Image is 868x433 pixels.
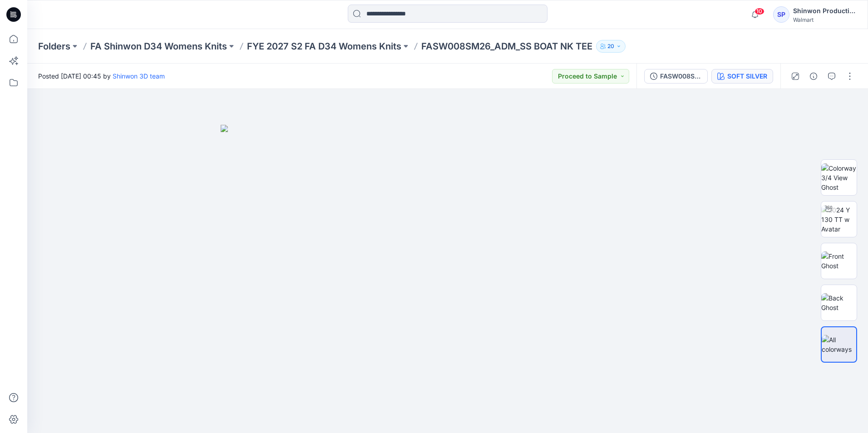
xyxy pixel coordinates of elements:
button: Details [806,69,821,84]
p: 20 [607,41,614,51]
a: Shinwon 3D team [113,72,165,80]
div: Shinwon Production Shinwon Production [793,5,857,16]
img: 2024 Y 130 TT w Avatar [821,205,857,234]
span: 10 [755,8,764,15]
img: Front Ghost [821,251,857,271]
img: Colorway 3/4 View Ghost [821,163,857,192]
button: SOFT SILVER [711,69,773,84]
div: FASW008SM26_ADM_SS BOAT NK TEE [660,71,702,81]
button: 20 [596,40,626,53]
img: All colorways [822,335,856,354]
div: Walmart [793,16,857,23]
p: FASW008SM26_ADM_SS BOAT NK TEE [421,40,592,53]
button: FASW008SM26_ADM_SS BOAT NK TEE [644,69,708,84]
img: Back Ghost [821,293,857,312]
a: Folders [38,40,70,53]
div: SP [773,6,789,23]
span: Posted [DATE] 00:45 by [38,71,165,81]
a: FA Shinwon D34 Womens Knits [90,40,227,53]
a: FYE 2027 S2 FA D34 Womens Knits [247,40,401,53]
div: SOFT SILVER [727,71,767,81]
img: eyJhbGciOiJIUzI1NiIsImtpZCI6IjAiLCJzbHQiOiJzZXMiLCJ0eXAiOiJKV1QifQ.eyJkYXRhIjp7InR5cGUiOiJzdG9yYW... [221,125,675,433]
